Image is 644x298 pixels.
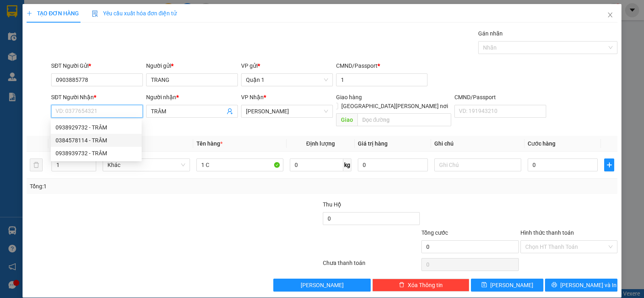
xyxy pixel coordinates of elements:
button: deleteXóa Thông tin [372,279,469,292]
div: 0384578114 - TRÂM [56,136,137,145]
div: SĐT Người Gửi [51,61,143,70]
input: VD: Bàn, Ghế [196,158,283,171]
span: save [481,282,487,288]
input: Ghi Chú [434,158,521,171]
span: kg [343,158,351,171]
div: VP gửi [241,61,333,70]
span: [PERSON_NAME] [490,281,533,290]
span: plus [605,162,614,168]
button: delete [30,158,43,171]
span: [GEOGRAPHIC_DATA][PERSON_NAME] nơi [338,102,451,110]
span: plus [27,10,32,16]
div: CMND/Passport [454,93,546,102]
span: [PERSON_NAME] [301,281,344,290]
div: Người gửi [146,61,238,70]
div: CMND/Passport [336,61,428,70]
label: Gán nhãn [478,30,503,37]
span: [PERSON_NAME] và In [560,281,617,290]
span: Giao [336,113,357,126]
span: close [607,12,613,18]
button: plus [604,158,614,171]
div: Người nhận [146,93,238,102]
div: 0938929732 - TRÂM [51,121,142,134]
span: TẠO ĐƠN HÀNG [27,10,79,17]
span: printer [551,282,557,288]
span: Yêu cầu xuất hóa đơn điện tử [92,10,177,17]
div: SĐT Người Nhận [51,93,143,102]
th: Ghi chú [431,136,524,152]
img: icon [92,10,98,17]
span: Thu Hộ [323,201,341,208]
label: Hình thức thanh toán [520,229,574,236]
div: 0938929732 - TRÂM [56,123,137,132]
span: Tổng cước [421,229,448,236]
span: Quận 1 [246,74,328,86]
button: save[PERSON_NAME] [471,279,543,292]
button: Close [599,4,621,27]
span: Định lượng [306,140,335,147]
span: Khác [107,159,185,171]
div: Chưa thanh toán [322,258,421,273]
div: Tổng: 1 [30,182,249,191]
div: 0938939732 - TRÂM [51,147,142,160]
div: 0384578114 - TRÂM [51,134,142,147]
input: Dọc đường [357,113,452,126]
span: Xóa Thông tin [408,281,443,290]
button: printer[PERSON_NAME] và In [545,279,617,292]
div: 0938939732 - TRÂM [56,149,137,158]
span: user-add [227,108,233,115]
span: Giá trị hàng [358,140,388,147]
span: Lê Hồng Phong [246,105,328,117]
span: VP Nhận [241,94,264,100]
span: Giao hàng [336,94,362,100]
input: 0 [358,158,428,171]
button: [PERSON_NAME] [273,279,370,292]
span: Tên hàng [196,140,223,147]
span: Cước hàng [528,140,555,147]
span: delete [399,282,405,288]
